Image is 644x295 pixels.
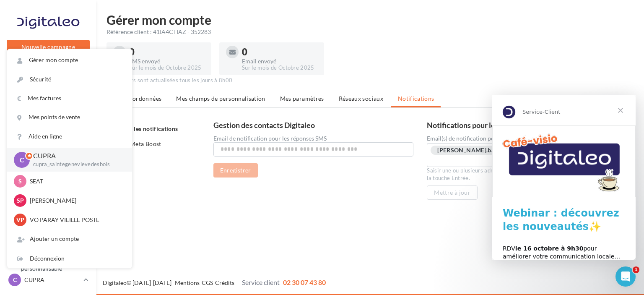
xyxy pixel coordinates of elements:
p: VO PARAY VIEILLE POSTE [30,216,122,224]
button: Notifications 4 [5,63,88,81]
div: Ces valeurs sont actualisées tous les jours à 8h00 [106,77,634,84]
a: Mes points de vente [7,108,132,127]
span: C [13,276,17,284]
div: Email envoyé [242,58,317,64]
div: Sur le mois de Octobre 2025 [242,64,317,72]
a: Mentions [175,279,200,286]
b: le 16 octobre à 9h30 [23,150,91,157]
div: Saisir une ou plusieurs adresses email. Pour valider chaque adresse, appuyer sur la touche Entrée. [427,167,634,182]
p: CUPRA [33,151,119,161]
div: Référence client : 41IA4CTIAZ - 352283 [106,28,634,36]
span: 1 [633,266,639,273]
a: Calendrier [5,230,91,248]
button: Nouvelle campagne [7,40,90,54]
a: PLV et print personnalisable [5,251,91,276]
a: Mes factures [7,89,132,108]
iframe: Intercom live chat message [492,95,636,260]
a: Visibilité en ligne [5,126,91,144]
span: Réseaux sociaux [339,95,383,102]
button: Enregistrer [213,163,258,178]
a: CGS [202,279,213,286]
div: RDV pour améliorer votre communication locale… et attirer plus de clients ! [10,149,133,174]
a: Boîte de réception40 [5,104,91,123]
span: Ads / Meta Boost [114,140,161,147]
p: cupra_saintegenevievedesbois [33,161,119,168]
a: C CUPRA [7,272,90,288]
div: Sur le mois de Octobre 2025 [129,64,205,72]
h1: Gérer mon compte [106,13,634,26]
label: Email(s) de notification pour les nouveaux avis en ligne [427,136,634,141]
span: VP [16,216,24,224]
span: Mes champs de personnalisation [176,95,265,102]
a: Gérer mon compte [7,51,132,70]
a: Campagnes [5,168,91,185]
span: [PERSON_NAME].barqueiro@groupe-atlant... [437,147,562,153]
span: Mes coordonnées [113,95,161,102]
span: S [18,177,22,185]
a: SMS unitaire [5,147,91,165]
p: [PERSON_NAME] [30,196,122,205]
h3: Gestion des contacts Digitaleo [213,121,414,129]
a: Médiathèque [5,210,91,227]
span: Mes paramètres [280,95,324,102]
div: Email de notification pour les réponses SMS [213,136,414,141]
span: Sp [17,196,24,205]
p: SEAT [30,177,122,185]
div: 0 [242,47,317,57]
div: SMS envoyé [129,58,205,64]
span: © [DATE]-[DATE] - - - [103,279,326,286]
span: 02 30 07 43 80 [283,278,326,286]
a: Digitaleo [103,279,127,286]
a: Contacts [5,189,91,206]
div: 0 [129,47,205,57]
span: C [20,155,24,164]
button: Mettre à jour [427,185,478,200]
p: CUPRA [24,276,80,284]
a: Crédits [215,279,234,286]
a: Aide en ligne [7,127,132,146]
iframe: Intercom live chat [615,266,636,287]
a: Sécurité [7,70,132,89]
h3: Notifications pour les avis en ligne [427,121,634,129]
span: Service client [242,278,280,286]
div: Ajouter un compte [7,230,132,248]
a: Opérations [5,84,91,102]
div: Déconnexion [7,249,132,268]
